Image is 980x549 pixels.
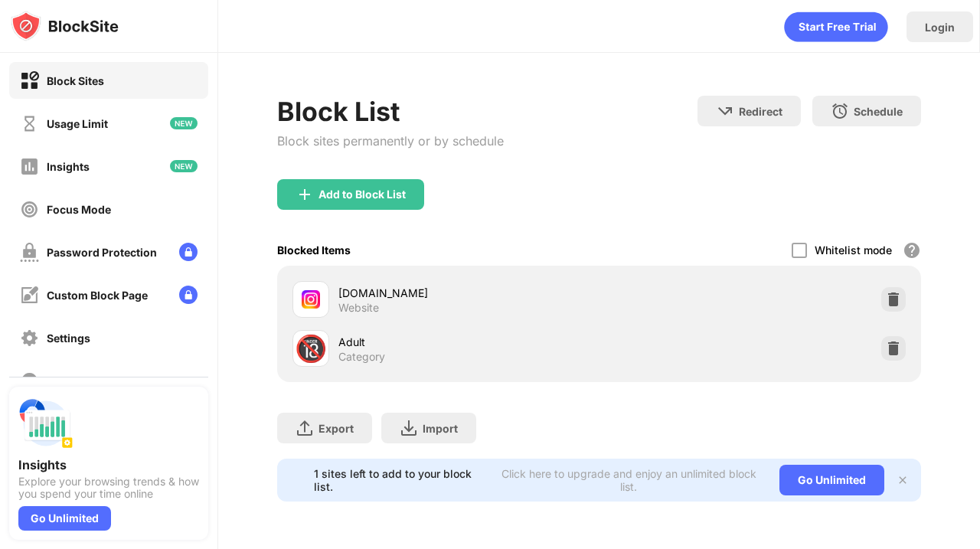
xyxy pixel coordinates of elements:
div: Block List [277,96,504,127]
img: favicons [302,290,320,309]
div: Insights [18,457,199,472]
img: logo-blocksite.svg [11,11,119,41]
div: About [47,374,79,387]
div: Schedule [854,105,903,118]
div: Go Unlimited [18,506,111,531]
div: Password Protection [47,246,157,259]
div: Block sites permanently or by schedule [277,133,504,149]
div: Block Sites [47,74,104,87]
img: insights-off.svg [20,157,39,176]
img: customize-block-page-off.svg [20,286,39,305]
div: Usage Limit [47,117,108,130]
div: Adult [338,334,599,350]
div: Login [925,21,955,34]
div: Click here to upgrade and enjoy an unlimited block list. [496,467,761,493]
img: password-protection-off.svg [20,243,39,262]
div: Blocked Items [277,243,351,257]
div: Export [318,422,354,435]
div: Go Unlimited [779,465,884,495]
div: Explore your browsing trends & how you spend your time online [18,475,199,500]
div: Whitelist mode [815,243,892,257]
img: block-on.svg [20,71,39,90]
div: 1 sites left to add to your block list. [314,467,487,493]
div: Redirect [739,105,782,118]
img: push-insights.svg [18,396,73,451]
div: Focus Mode [47,203,111,216]
div: Add to Block List [318,188,406,201]
img: about-off.svg [20,371,39,391]
img: x-button.svg [897,474,909,486]
div: animation [784,11,888,42]
img: settings-off.svg [20,328,39,348]
div: Website [338,301,379,315]
div: Insights [47,160,90,173]
img: new-icon.svg [170,117,198,129]
img: focus-off.svg [20,200,39,219]
img: time-usage-off.svg [20,114,39,133]
div: Custom Block Page [47,289,148,302]
div: [DOMAIN_NAME] [338,285,599,301]
div: 🔞 [295,333,327,364]
img: new-icon.svg [170,160,198,172]
div: Settings [47,332,90,345]
img: lock-menu.svg [179,243,198,261]
div: Category [338,350,385,364]
div: Import [423,422,458,435]
img: lock-menu.svg [179,286,198,304]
